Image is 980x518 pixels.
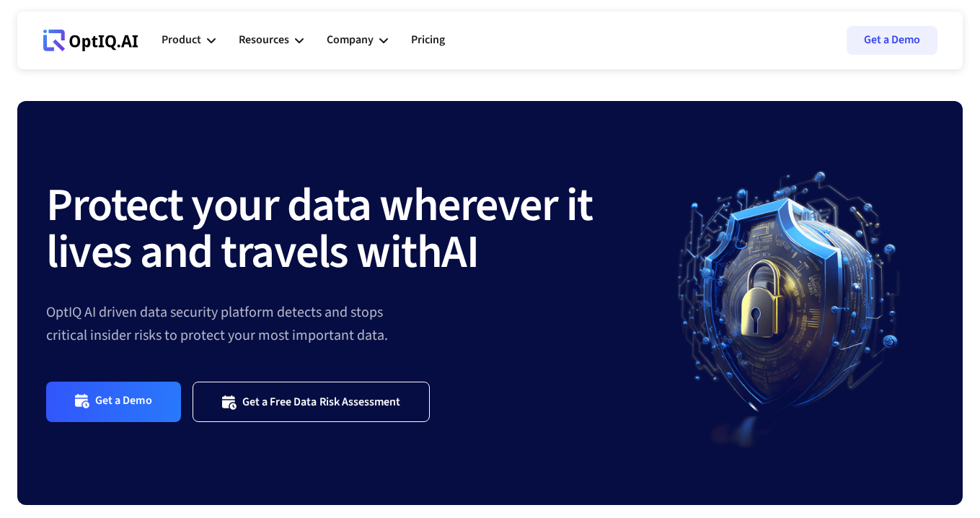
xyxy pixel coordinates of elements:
[43,19,138,62] a: Webflow Homepage
[411,19,445,62] a: Pricing
[441,219,478,286] strong: AI
[95,393,152,410] div: Get a Demo
[327,30,374,50] div: Company
[46,301,645,347] div: OptIQ AI driven data security platform detects and stops critical insider risks to protect your m...
[327,19,388,62] div: Company
[46,172,593,286] strong: Protect your data wherever it lives and travels with
[46,382,181,421] a: Get a Demo
[847,26,937,55] a: Get a Demo
[239,19,304,62] div: Resources
[239,30,289,50] div: Resources
[162,30,201,50] div: Product
[242,395,401,409] div: Get a Free Data Risk Assessment
[193,382,431,421] a: Get a Free Data Risk Assessment
[162,19,216,62] div: Product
